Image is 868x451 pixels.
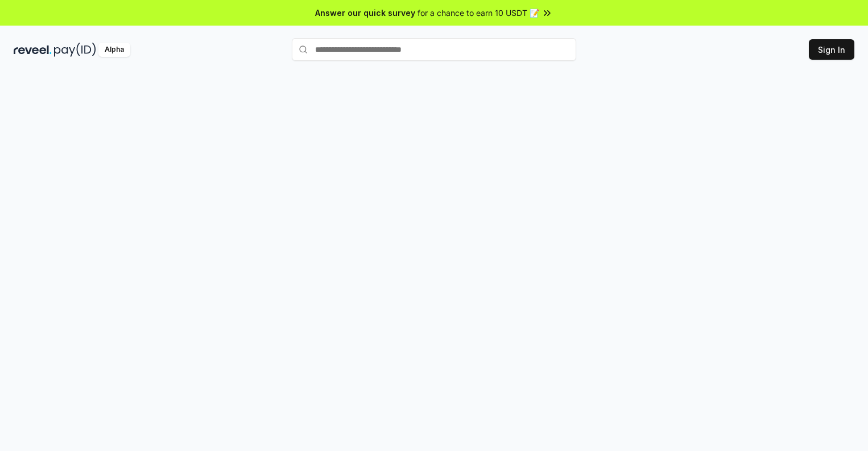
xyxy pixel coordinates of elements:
[98,43,130,57] div: Alpha
[315,7,415,19] span: Answer our quick survey
[54,43,96,57] img: pay_id
[14,43,52,57] img: reveel_dark
[418,7,539,19] span: for a chance to earn 10 USDT 📝
[809,39,854,60] button: Sign In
